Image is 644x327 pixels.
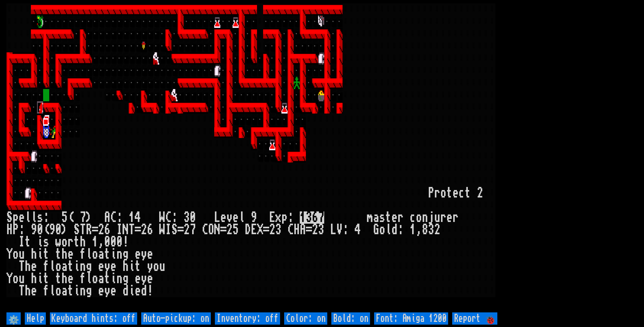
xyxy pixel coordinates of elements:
[202,224,208,236] div: C
[465,187,471,199] div: t
[251,211,257,224] div: 9
[184,224,190,236] div: 2
[434,224,440,236] div: 2
[43,260,49,273] div: f
[165,224,171,236] div: I
[98,273,104,285] div: a
[214,224,220,236] div: N
[141,224,147,236] div: 2
[19,224,25,236] div: :
[398,211,404,224] div: r
[6,312,21,325] input: ⚙️
[379,211,385,224] div: s
[318,224,324,236] div: 3
[68,248,74,260] div: e
[269,211,275,224] div: E
[49,224,55,236] div: 9
[226,211,233,224] div: v
[263,224,269,236] div: =
[159,211,165,224] div: W
[25,236,31,248] div: t
[446,187,453,199] div: t
[37,211,43,224] div: s
[116,236,123,248] div: 0
[355,224,361,236] div: 4
[37,224,43,236] div: 0
[306,211,312,224] mark: 3
[80,260,86,273] div: n
[86,260,92,273] div: g
[440,187,446,199] div: o
[147,273,153,285] div: e
[110,236,116,248] div: 0
[80,285,86,297] div: n
[116,273,123,285] div: n
[336,224,343,236] div: V
[43,273,49,285] div: t
[141,285,147,297] div: d
[312,211,318,224] mark: 6
[92,224,98,236] div: =
[239,211,245,224] div: l
[37,248,43,260] div: i
[61,224,68,236] div: )
[68,211,74,224] div: (
[19,260,25,273] div: T
[208,224,214,236] div: O
[110,260,116,273] div: e
[55,248,61,260] div: t
[80,211,86,224] div: 7
[422,224,428,236] div: 8
[68,236,74,248] div: r
[61,273,68,285] div: h
[92,273,98,285] div: o
[135,285,141,297] div: e
[92,248,98,260] div: o
[452,312,497,325] input: Report 🐞
[31,224,37,236] div: 9
[416,224,422,236] div: ,
[410,211,416,224] div: c
[373,224,379,236] div: G
[92,236,98,248] div: 1
[86,273,92,285] div: l
[220,224,226,236] div: =
[135,211,141,224] div: 4
[190,211,196,224] div: 0
[80,248,86,260] div: f
[61,236,68,248] div: o
[31,248,37,260] div: h
[410,224,416,236] div: 1
[440,211,446,224] div: r
[275,224,281,236] div: 3
[385,211,391,224] div: t
[147,285,153,297] div: !
[98,285,104,297] div: e
[147,248,153,260] div: e
[37,273,43,285] div: i
[61,285,68,297] div: a
[31,260,37,273] div: e
[25,260,31,273] div: h
[385,224,391,236] div: l
[116,224,123,236] div: I
[141,312,211,325] input: Auto-pickup: on
[123,260,129,273] div: h
[74,260,80,273] div: i
[214,211,220,224] div: L
[251,224,257,236] div: E
[31,273,37,285] div: h
[294,224,300,236] div: H
[288,211,294,224] div: :
[428,211,434,224] div: j
[300,211,306,224] mark: 1
[453,187,459,199] div: e
[422,211,428,224] div: n
[434,211,440,224] div: u
[330,224,336,236] div: L
[245,224,251,236] div: D
[43,224,49,236] div: (
[80,273,86,285] div: f
[19,248,25,260] div: u
[129,224,135,236] div: T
